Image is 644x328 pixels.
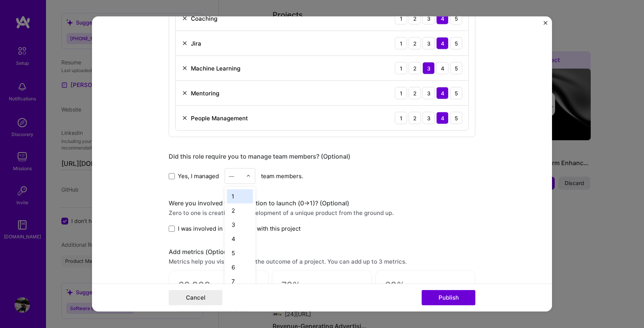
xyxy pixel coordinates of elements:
[246,174,251,178] img: drop icon
[422,12,435,25] div: 3
[436,12,449,25] div: 4
[227,203,253,218] div: 2
[436,62,449,74] div: 4
[544,21,547,29] button: Close
[191,14,217,22] div: Coaching
[169,199,475,207] div: Were you involved from inception to launch (0 -> 1)? (Optional)
[450,112,462,124] div: 5
[178,225,301,233] span: I was involved in zero to one with this project
[409,112,421,124] div: 2
[422,112,435,124] div: 3
[422,37,435,49] div: 3
[436,37,449,49] div: 4
[422,290,475,305] button: Publish
[182,115,188,121] img: Remove
[169,209,475,217] div: Zero to one is creation and development of a unique product from the ground up.
[422,87,435,99] div: 3
[409,87,421,99] div: 2
[182,90,188,96] img: Remove
[409,37,421,49] div: 2
[182,65,188,71] img: Remove
[191,64,240,72] div: Machine Learning
[227,246,253,260] div: 5
[409,12,421,25] div: 2
[395,37,407,49] div: 1
[395,12,407,25] div: 1
[422,62,435,74] div: 3
[395,62,407,74] div: 1
[227,218,253,232] div: 3
[450,87,462,99] div: 5
[227,260,253,274] div: 6
[450,12,462,25] div: 5
[191,89,219,97] div: Mentoring
[191,39,201,47] div: Jira
[169,257,475,266] div: Metrics help you visually show the outcome of a project. You can add up to 3 metrics.
[395,87,407,99] div: 1
[169,248,475,256] div: Add metrics (Optional)
[169,168,475,184] div: team members.
[191,114,248,122] div: People Management
[178,172,219,180] span: Yes, I managed
[436,87,449,99] div: 4
[227,189,253,203] div: 1
[227,274,253,289] div: 7
[227,232,253,246] div: 4
[182,15,188,21] img: Remove
[169,290,222,305] button: Cancel
[409,62,421,74] div: 2
[450,37,462,49] div: 5
[169,153,475,161] div: Did this role require you to manage team members? (Optional)
[229,172,234,180] div: —
[450,62,462,74] div: 5
[182,40,188,46] img: Remove
[436,112,449,124] div: 4
[395,112,407,124] div: 1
